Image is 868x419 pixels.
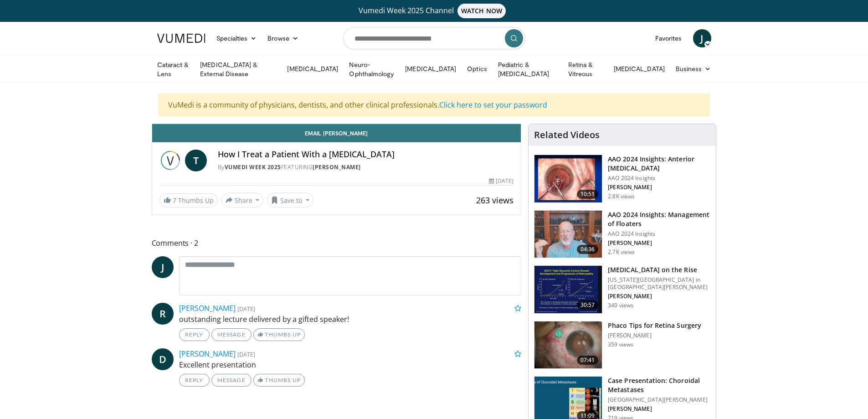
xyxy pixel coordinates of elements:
a: 07:41 Phaco Tips for Retina Surgery [PERSON_NAME] 359 views [534,321,710,369]
a: 04:36 AAO 2024 Insights: Management of Floaters AAO 2024 Insights [PERSON_NAME] 2.7K views [534,210,710,259]
h4: Related Videos [534,129,600,140]
span: 04:36 [577,245,599,254]
img: 2b0bc81e-4ab6-4ab1-8b29-1f6153f15110.150x105_q85_crop-smart_upscale.jpg [534,321,602,369]
h3: [MEDICAL_DATA] on the Rise [608,265,710,274]
a: Thumbs Up [253,328,305,341]
a: J [152,256,174,278]
a: Pediatric & [MEDICAL_DATA] [493,60,563,78]
p: [US_STATE][GEOGRAPHIC_DATA] in [GEOGRAPHIC_DATA][PERSON_NAME] [608,276,710,291]
a: Optics [462,60,492,78]
span: Comments 2 [152,237,522,249]
a: 30:57 [MEDICAL_DATA] on the Rise [US_STATE][GEOGRAPHIC_DATA] in [GEOGRAPHIC_DATA][PERSON_NAME] [P... [534,265,710,314]
p: AAO 2024 Insights [608,230,710,238]
a: Cataract & Lens [152,60,195,78]
span: 263 views [476,195,514,206]
a: [MEDICAL_DATA] [608,60,670,78]
a: J [693,29,711,47]
h3: Case Presentation: Choroidal Metastases [608,376,710,394]
a: Message [211,328,252,341]
button: Share [221,193,264,207]
a: 10:51 AAO 2024 Insights: Anterior [MEDICAL_DATA] AAO 2024 Insights [PERSON_NAME] 2.8K views [534,155,710,203]
a: Favorites [650,29,688,47]
a: Thumbs Up [253,374,305,387]
a: Business [670,60,717,78]
span: 10:51 [577,190,599,199]
a: Email [PERSON_NAME] [152,124,521,142]
p: [PERSON_NAME] [608,332,701,339]
img: VuMedi Logo [157,34,205,43]
input: Search topics, interventions [343,27,525,49]
a: Specialties [211,29,262,47]
p: [PERSON_NAME] [608,405,710,413]
h4: How I Treat a Patient With a [MEDICAL_DATA] [218,150,514,160]
a: T [185,150,207,171]
a: [MEDICAL_DATA] [282,60,344,78]
h3: AAO 2024 Insights: Anterior [MEDICAL_DATA] [608,155,710,173]
span: WATCH NOW [457,4,506,18]
p: [PERSON_NAME] [608,293,710,300]
p: 2.8K views [608,193,635,200]
a: [PERSON_NAME] [179,303,236,313]
a: Vumedi Week 2025 [225,163,281,171]
a: [MEDICAL_DATA] [400,60,462,78]
a: Neuro-Ophthalmology [344,60,400,78]
h3: Phaco Tips for Retina Surgery [608,321,701,330]
span: 7 [173,196,176,205]
img: 8e655e61-78ac-4b3e-a4e7-f43113671c25.150x105_q85_crop-smart_upscale.jpg [534,211,602,258]
a: Retina & Vitreous [563,60,608,78]
a: D [152,348,174,370]
p: 2.7K views [608,248,635,256]
a: R [152,303,174,325]
small: [DATE] [237,350,255,358]
a: [PERSON_NAME] [313,163,361,171]
a: [MEDICAL_DATA] & External Disease [195,60,282,78]
a: Reply [179,328,210,341]
a: [PERSON_NAME] [179,349,236,359]
span: 30:57 [577,300,599,310]
a: Message [211,374,252,387]
h3: AAO 2024 Insights: Management of Floaters [608,210,710,228]
a: Vumedi Week 2025 ChannelWATCH NOW [159,4,710,18]
p: 359 views [608,341,633,348]
p: [PERSON_NAME] [608,184,710,191]
small: [DATE] [237,305,255,313]
p: AAO 2024 Insights [608,175,710,182]
img: Vumedi Week 2025 [159,150,181,171]
p: [GEOGRAPHIC_DATA][PERSON_NAME] [608,396,710,403]
img: fd942f01-32bb-45af-b226-b96b538a46e6.150x105_q85_crop-smart_upscale.jpg [534,155,602,202]
p: 340 views [608,302,633,309]
div: VuMedi is a community of physicians, dentists, and other clinical professionals. [159,93,710,116]
p: Excellent presentation [179,359,522,370]
span: 07:41 [577,356,599,365]
div: [DATE] [489,177,514,185]
a: Reply [179,374,210,387]
p: [PERSON_NAME] [608,239,710,247]
p: outstanding lecture delivered by a gifted speaker! [179,314,522,325]
button: Save to [267,193,313,207]
a: Browse [262,29,304,47]
div: By FEATURING [218,163,514,171]
a: Click here to set your password [439,100,547,110]
img: 4ce8c11a-29c2-4c44-a801-4e6d49003971.150x105_q85_crop-smart_upscale.jpg [534,266,602,313]
a: 7 Thumbs Up [159,193,218,207]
